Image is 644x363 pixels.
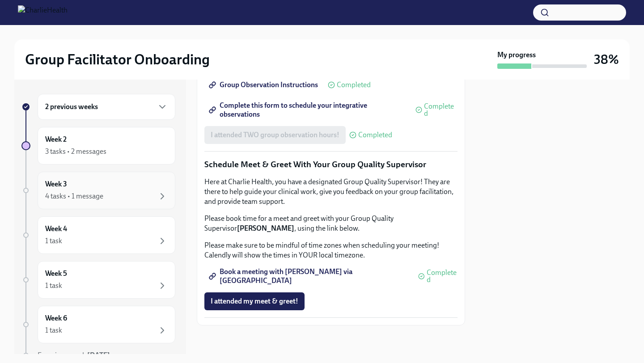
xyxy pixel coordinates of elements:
[204,241,458,260] p: Please make sure to be mindful of time zones when scheduling your meeting! Calendly will show the...
[204,101,412,119] a: Complete this form to schedule your integrative observations
[427,269,458,283] span: Completed
[204,177,458,207] p: Here at Charlie Health, you have a designated Group Quality Supervisor! They are there to help gu...
[204,159,458,170] p: Schedule Meet & Greet With Your Group Quality Supervisor
[358,131,392,139] span: Completed
[45,325,62,335] div: 1 task
[45,135,67,144] h6: Week 2
[45,236,62,246] div: 1 task
[25,51,210,68] h2: Group Facilitator Onboarding
[424,103,458,117] span: Completed
[21,261,175,299] a: Week 51 task
[594,51,619,68] h3: 38%
[211,106,406,114] span: Complete this form to schedule your integrative observations
[204,267,415,285] a: Book a meeting with [PERSON_NAME] via [GEOGRAPHIC_DATA]
[204,214,458,233] p: Please book time for a meet and greet with your Group Quality Supervisor , using the link below.
[87,351,110,359] strong: [DATE]
[211,297,298,306] span: I attended my meet & greet!
[337,81,371,89] span: Completed
[45,313,67,323] h6: Week 6
[45,281,62,291] div: 1 task
[45,191,103,201] div: 4 tasks • 1 message
[204,292,305,310] button: I attended my meet & greet!
[204,76,324,94] a: Group Observation Instructions
[21,216,175,254] a: Week 41 task
[38,94,175,120] div: 2 previous weeks
[45,269,67,279] h6: Week 5
[237,224,294,232] strong: [PERSON_NAME]
[211,80,318,89] span: Group Observation Instructions
[45,102,98,112] h6: 2 previous weeks
[21,172,175,209] a: Week 34 tasks • 1 message
[211,272,408,281] span: Book a meeting with [PERSON_NAME] via [GEOGRAPHIC_DATA]
[21,127,175,165] a: Week 23 tasks • 2 messages
[45,179,67,189] h6: Week 3
[45,224,67,234] h6: Week 4
[21,306,175,343] a: Week 61 task
[497,50,536,60] strong: My progress
[45,147,106,156] div: 3 tasks • 2 messages
[18,5,68,20] img: CharlieHealth
[38,351,110,359] span: Experience ends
